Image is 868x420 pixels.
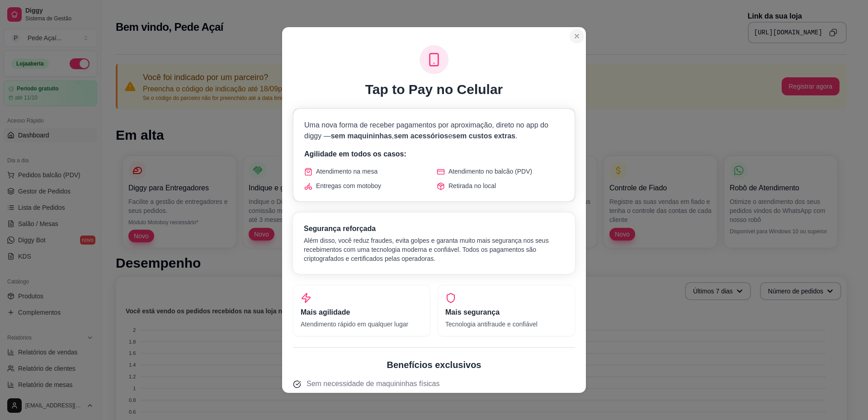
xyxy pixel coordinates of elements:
h3: Mais agilidade [301,307,423,318]
p: Agilidade em todos os casos: [304,149,564,160]
span: Atendimento no balcão (PDV) [448,167,532,176]
h1: Tap to Pay no Celular [365,81,503,98]
span: Atendimento na mesa [316,167,377,176]
h3: Mais segurança [445,307,567,318]
span: sem custos extras [452,132,515,140]
button: Close [570,29,584,43]
p: Atendimento rápido em qualquer lugar [301,320,423,329]
span: sem maquininhas [331,132,392,140]
p: Além disso, você reduz fraudes, evita golpes e garanta muito mais segurança nos seus recebimentos... [304,236,564,263]
h3: Segurança reforçada [304,223,564,234]
span: Entregas com motoboy [316,181,381,190]
p: Uma nova forma de receber pagamentos por aproximação, direto no app do diggy — , e . [304,120,564,142]
h2: Benefícios exclusivos [293,359,575,371]
p: Tecnologia antifraude e confiável [445,320,567,329]
span: Retirada no local [448,181,496,190]
span: sem acessórios [394,132,448,140]
span: Sem necessidade de maquininhas físicas [307,378,439,389]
